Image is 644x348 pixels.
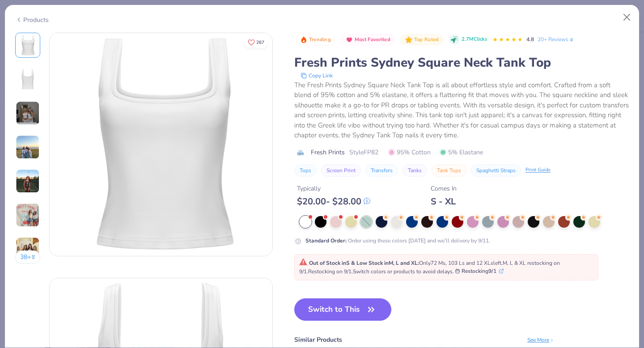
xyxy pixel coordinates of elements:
img: Front [50,33,272,256]
div: 4.8 Stars [492,33,523,47]
button: Restocking9/1 [455,267,504,275]
button: Badge Button [400,34,443,46]
button: Tank Tops [432,164,466,177]
img: Front [17,34,38,56]
button: Badge Button [295,34,335,46]
img: Back [17,68,38,90]
span: 4.8 [526,36,534,43]
span: 95% Cotton [388,148,431,157]
a: 20+ Reviews [538,35,575,43]
div: Fresh Prints Sydney Square Neck Tank Top [294,54,629,71]
div: $ 20.00 - $ 28.00 [297,196,370,207]
img: brand logo [294,149,306,156]
div: Similar Products [294,335,342,344]
button: 38+ [15,250,41,264]
img: User generated content [16,169,40,193]
button: Badge Button [341,34,395,46]
img: User generated content [16,101,40,125]
button: Screen Print [321,164,361,177]
img: User generated content [16,135,40,159]
button: Close [619,9,636,26]
strong: Standard Order : [305,237,347,244]
div: Comes In [431,184,457,193]
div: S - XL [431,196,457,207]
span: Only 72 Ms, 103 Ls and 12 XLs left. M, L & XL restocking on 9/1. Restocking on 9/1. Switch colors... [299,259,560,276]
img: Most Favorited sort [346,36,353,43]
img: User generated content [16,203,40,227]
span: Trending [309,37,331,42]
strong: Out of Stock in S [309,259,351,267]
div: The Fresh Prints Sydney Square Neck Tank Top is all about effortless style and comfort. Crafted f... [294,80,629,140]
div: Typically [297,184,370,193]
button: Transfers [365,164,398,177]
span: 2.7M Clicks [462,36,487,43]
span: Fresh Prints [311,148,345,157]
img: Top Rated sort [405,36,412,43]
div: Order using these colors [DATE] and we’ll delivery by 9/11. [305,237,490,245]
button: Like [244,36,268,49]
span: Most Favorited [355,37,390,42]
button: Switch to This [294,298,391,321]
strong: & Low Stock in M, L and XL : [351,259,419,267]
div: Print Guide [525,166,551,174]
button: copy to clipboard [298,71,335,80]
img: Trending sort [300,36,307,43]
span: 5% Elastane [440,148,483,157]
img: User generated content [16,237,40,261]
button: Tops [294,164,317,177]
div: See More [527,336,555,344]
span: 267 [256,40,264,45]
span: Top Rated [414,37,439,42]
span: Style FP82 [349,148,378,157]
div: Products [15,15,49,25]
button: Tanks [402,164,427,177]
button: Spaghetti Straps [471,164,521,177]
